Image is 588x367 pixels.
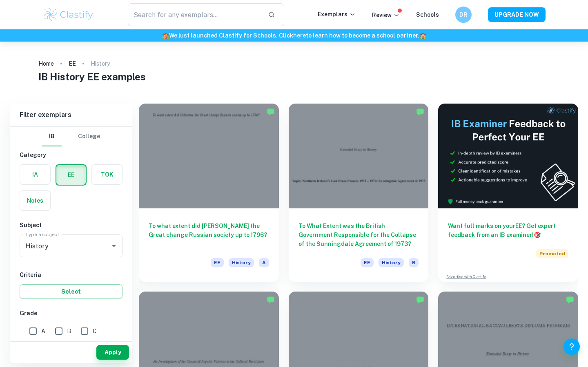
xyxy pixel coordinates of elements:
[42,127,62,146] button: IB
[38,69,550,84] h1: IB History EE examples
[20,150,122,159] h6: Category
[20,191,50,210] button: Notes
[10,104,132,126] h6: Filter exemplars
[293,32,306,39] a: here
[372,11,400,20] p: Review
[149,221,269,248] h6: To what extent did [PERSON_NAME] the Great change Russian society up to 1796?
[455,7,472,23] button: DR
[416,296,424,304] img: Marked
[267,296,275,304] img: Marked
[318,10,356,19] p: Exemplars
[416,108,424,116] img: Marked
[139,104,279,282] a: To what extent did [PERSON_NAME] the Great change Russian society up to 1796?EEHistoryA
[361,258,374,267] span: EE
[419,32,426,39] span: 🏫
[416,11,439,18] a: Schools
[534,232,541,238] span: 🎯
[38,58,54,69] a: Home
[438,104,578,208] img: Thumbnail
[67,327,71,336] span: B
[20,165,50,184] button: IA
[41,327,45,336] span: A
[488,7,546,22] button: UPGRADE NOW
[2,31,586,40] h6: We just launched Clastify for Schools. Click to learn how to become a school partner.
[298,221,419,248] h6: To What Extent was the British Government Responsible for the Collapse of the Sunningdale Agreeme...
[267,108,275,116] img: Marked
[91,59,110,68] p: History
[128,3,261,26] input: Search for any exemplars...
[108,240,120,252] button: Open
[566,296,574,304] img: Marked
[536,249,568,258] span: Promoted
[20,309,122,318] h6: Grade
[289,104,429,282] a: To What Extent was the British Government Responsible for the Collapse of the Sunningdale Agreeme...
[42,127,100,146] div: Filter type choice
[448,221,568,239] h6: Want full marks on your EE ? Get expert feedback from an IB examiner!
[20,284,122,299] button: Select
[459,10,468,19] h6: DR
[56,165,86,185] button: EE
[162,32,169,39] span: 🏫
[20,270,122,279] h6: Criteria
[438,104,578,282] a: Want full marks on yourEE? Get expert feedback from an IB examiner!PromotedAdvertise with Clastify
[20,221,122,230] h6: Subject
[93,327,97,336] span: C
[409,258,419,267] span: B
[96,345,129,360] button: Apply
[259,258,269,267] span: A
[92,165,122,184] button: TOK
[563,338,580,355] button: Help and Feedback
[42,7,94,23] img: Clastify logo
[25,231,59,238] label: Type a subject
[78,127,100,146] button: College
[69,58,76,69] a: EE
[446,274,486,280] a: Advertise with Clastify
[211,258,224,267] span: EE
[379,258,404,267] span: History
[229,258,254,267] span: History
